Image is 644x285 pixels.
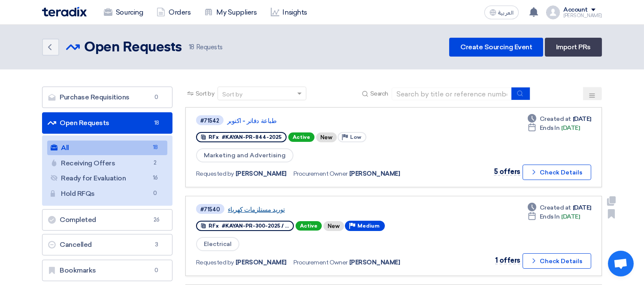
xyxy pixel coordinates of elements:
span: Ends In [540,123,560,132]
span: [PERSON_NAME] [349,169,400,178]
a: طباعة دفاتر - اكتوبر [227,117,441,125]
div: [DATE] [528,123,580,132]
span: 18 [151,119,162,127]
img: profile_test.png [546,6,560,19]
a: Hold RFQs [47,186,167,201]
span: Active [296,221,322,231]
span: RFx [209,134,219,140]
span: [PERSON_NAME] [236,258,287,267]
div: [DATE] [528,114,591,123]
img: Teradix logo [42,7,87,17]
a: Ready for Evaluation [47,171,167,186]
button: العربية [484,6,519,19]
span: RFx [209,223,219,229]
div: New [316,132,337,142]
span: Marketing and Advertising [196,148,293,162]
button: Check Details [523,253,591,269]
div: #71542 [200,118,219,123]
a: My Suppliers [197,3,263,22]
a: Orders [150,3,197,22]
span: [PERSON_NAME] [349,258,400,267]
span: Created at [540,203,571,212]
div: [DATE] [528,203,591,212]
span: Requested by [196,258,234,267]
a: Sourcing [97,3,150,22]
div: [PERSON_NAME] [563,13,602,18]
a: Completed26 [42,209,172,231]
span: Search [370,89,388,98]
a: توريد مستلزمات كهرباء [228,206,442,213]
span: Requests [189,42,223,52]
span: [PERSON_NAME] [236,169,287,178]
span: Active [288,132,314,142]
span: العربية [498,10,514,16]
a: Import PRs [545,38,602,57]
span: 2 [150,159,160,168]
div: Sort by [222,90,242,99]
span: Procurement Owner [293,169,348,178]
a: All [47,141,167,155]
a: Receiving Offers [47,156,167,171]
span: 0 [150,189,160,198]
a: Cancelled3 [42,234,172,255]
span: Medium [357,223,380,229]
a: Open Requests18 [42,112,172,134]
span: #KAYAN-PR-844-2025 [222,134,281,140]
div: Open chat [608,251,634,276]
h2: Open Requests [84,39,182,56]
input: Search by title or reference number [392,87,512,100]
span: Created at [540,114,571,123]
span: 16 [150,174,160,183]
a: Bookmarks0 [42,260,172,281]
a: Create Sourcing Event [449,38,543,57]
span: 0 [151,93,162,102]
span: 1 offers [495,256,520,264]
span: 18 [189,43,194,51]
span: #KAYAN-PR-300-2025 / ... [222,223,289,229]
span: 26 [151,216,162,224]
span: Sort by [196,89,215,98]
span: Ends In [540,212,560,221]
span: Requested by [196,169,234,178]
span: 5 offers [494,168,520,176]
span: Low [350,134,361,140]
span: 18 [150,143,160,152]
button: Check Details [523,165,591,180]
div: New [324,221,344,231]
span: 0 [151,266,162,275]
a: Insights [264,3,314,22]
span: 3 [151,240,162,249]
div: [DATE] [528,212,580,221]
div: #71540 [200,207,220,212]
a: Purchase Requisitions0 [42,87,172,108]
div: Account [563,6,588,14]
span: Electrical [196,237,239,251]
span: Procurement Owner [293,258,348,267]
